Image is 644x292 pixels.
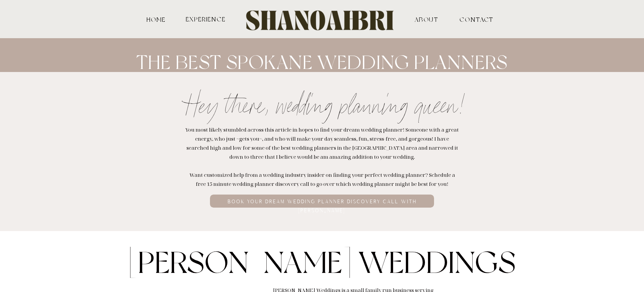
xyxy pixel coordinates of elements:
h2: [PERSON_NAME] WEDDINGS [127,244,518,264]
a: experience [185,16,226,22]
a: book your dream wedding planner discovery call with [PERSON_NAME] [212,198,432,204]
p: You most likely stumbled across this article in hopes to find your dream wedding planner! Someone... [184,125,460,189]
a: contact [460,16,482,22]
a: HOME [145,16,167,22]
a: ABOUT [393,16,460,22]
h1: the BEST spokane wedding planners [115,53,529,72]
p: Hey there, wedding planning queen! [133,86,518,133]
